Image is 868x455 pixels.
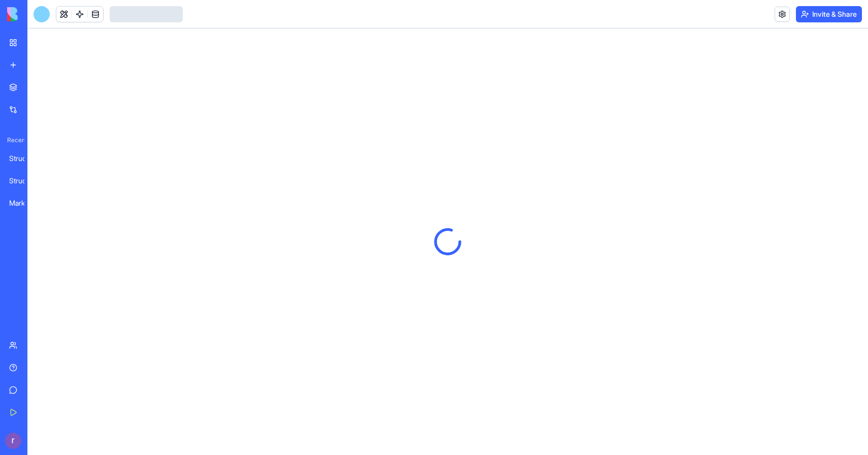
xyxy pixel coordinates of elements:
[796,6,862,22] button: Invite & Share
[3,171,44,191] a: Structure product creation and optimization platform
[5,433,21,449] img: ACg8ocK9p4COroYERF96wq_Nqbucimpd5rvzMLLyBNHYTn_bI3RzLw=s96-c
[3,193,44,213] a: Marketplace
[9,176,38,186] div: Structure product creation and optimization platform
[9,153,38,164] div: Structured Product Builder
[3,148,44,169] a: Structured Product Builder
[7,7,70,21] img: logo
[3,136,24,144] span: Recent
[9,198,38,208] div: Marketplace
